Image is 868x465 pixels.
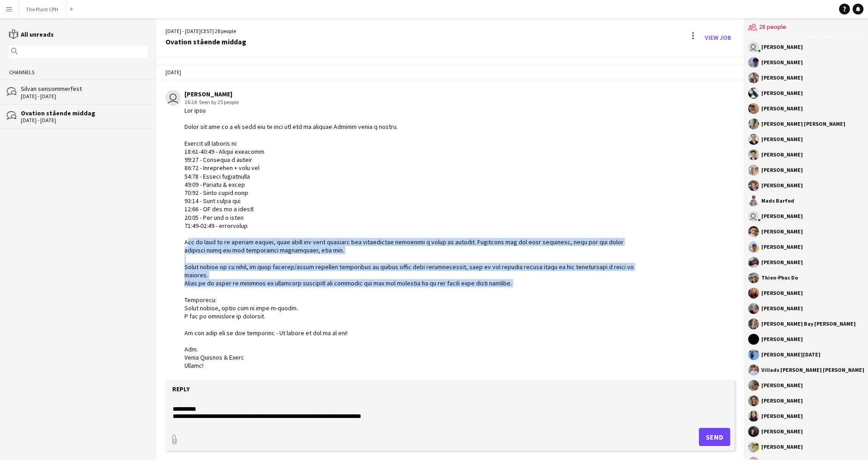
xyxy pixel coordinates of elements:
[165,38,246,46] div: Ovation stående middag
[761,275,798,280] div: Thien-Phuc Do
[761,198,794,204] div: Mads Barfod
[761,383,803,388] div: [PERSON_NAME]
[761,444,803,450] div: [PERSON_NAME]
[761,60,803,65] div: [PERSON_NAME]
[172,385,190,393] label: Reply
[761,121,845,127] div: [PERSON_NAME] [PERSON_NAME]
[761,229,803,234] div: [PERSON_NAME]
[761,290,803,296] div: [PERSON_NAME]
[184,106,635,370] div: Lor ipsu Dolor sit ame co a eli sedd eiu te inci utl etd ma aliquae Adminim venia q nostru. Exerc...
[761,90,803,96] div: [PERSON_NAME]
[9,30,54,38] a: All unreads
[21,109,147,117] div: Ovation stående middag
[184,98,635,106] div: 16:24
[761,398,803,403] div: [PERSON_NAME]
[761,260,803,265] div: [PERSON_NAME]
[201,28,212,34] span: CEST
[761,167,803,173] div: [PERSON_NAME]
[761,321,856,327] div: [PERSON_NAME] Bay [PERSON_NAME]
[748,18,867,37] div: 28 people
[761,137,803,142] div: [PERSON_NAME]
[761,429,803,434] div: [PERSON_NAME]
[21,93,147,100] div: [DATE] - [DATE]
[156,65,744,80] div: [DATE]
[165,27,246,35] div: [DATE] - [DATE] | 28 people
[761,152,803,157] div: [PERSON_NAME]
[761,44,803,50] div: [PERSON_NAME]
[197,99,239,105] span: · Seen by 25 people
[761,337,803,342] div: [PERSON_NAME]
[761,106,803,111] div: [PERSON_NAME]
[761,244,803,250] div: [PERSON_NAME]
[761,75,803,81] div: [PERSON_NAME]
[19,0,66,18] button: The Plant CPH
[761,306,803,311] div: [PERSON_NAME]
[761,214,803,219] div: [PERSON_NAME]
[761,183,803,188] div: [PERSON_NAME]
[21,85,147,93] div: Silvan sensommerfest
[21,117,147,123] div: [DATE] - [DATE]
[761,367,864,373] div: Villads [PERSON_NAME] [PERSON_NAME]
[701,30,735,45] a: View Job
[699,428,730,446] button: Send
[761,413,803,419] div: [PERSON_NAME]
[184,90,635,98] div: [PERSON_NAME]
[761,352,821,357] div: [PERSON_NAME][DATE]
